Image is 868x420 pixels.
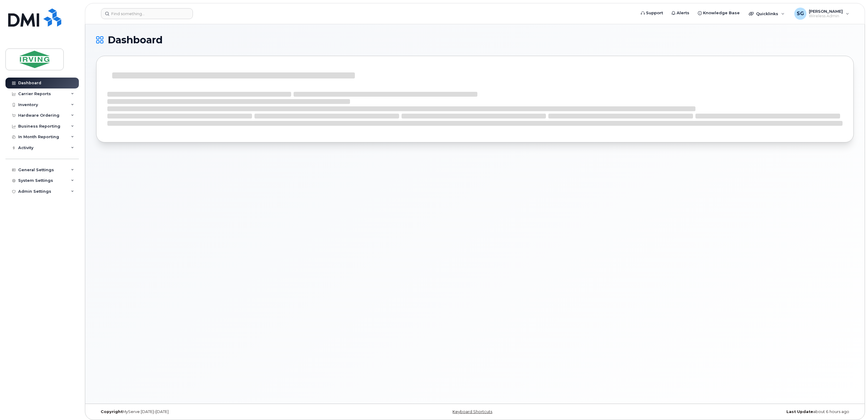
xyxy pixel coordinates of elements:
[108,35,163,45] span: Dashboard
[453,409,492,414] a: Keyboard Shortcuts
[601,409,854,414] div: about 6 hours ago
[786,409,813,414] strong: Last Update
[101,409,123,414] strong: Copyright
[96,409,349,414] div: MyServe [DATE]–[DATE]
